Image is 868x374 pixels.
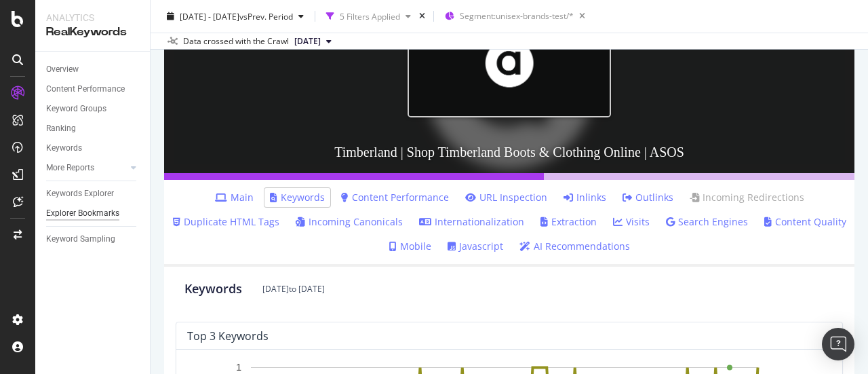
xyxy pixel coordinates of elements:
[183,35,289,48] div: Data crossed with the Crawl
[46,161,94,175] div: More Reports
[666,215,748,229] a: Search Engines
[341,191,449,204] a: Content Performance
[46,161,127,175] a: More Reports
[46,187,140,201] a: Keywords Explorer
[46,121,76,136] div: Ranking
[187,329,269,343] div: top 3 keywords
[173,215,279,229] a: Duplicate HTML Tags
[448,240,503,253] a: Javascript
[46,24,139,40] div: RealKeywords
[239,10,293,22] span: vs Prev. Period
[46,62,79,77] div: Overview
[321,5,416,27] button: 5 Filters Applied
[46,206,119,221] div: Explorer Bookmarks
[270,191,325,204] a: Keywords
[416,10,428,23] div: times
[262,283,325,295] div: [DATE] to [DATE]
[46,141,82,155] div: Keywords
[46,187,114,201] div: Keywords Explorer
[236,362,241,373] text: 1
[46,102,106,116] div: Keyword Groups
[46,62,140,77] a: Overview
[465,191,547,204] a: URL Inspection
[439,5,591,27] button: Segment:unisex-brands-test/*
[46,102,140,116] a: Keyword Groups
[46,11,139,24] div: Analytics
[408,9,611,117] img: Timberland | Shop Timberland Boots & Clothing Online | ASOS
[46,121,140,136] a: Ranking
[564,191,606,204] a: Inlinks
[764,215,846,229] a: Content Quality
[46,232,115,246] div: Keyword Sampling
[161,5,309,27] button: [DATE] - [DATE]vsPrev. Period
[294,35,321,48] span: 2025 Aug. 12th
[184,280,242,298] div: Keywords
[540,215,597,229] a: Extraction
[460,10,574,22] span: Segment: unisex-brands-test/*
[46,82,140,96] a: Content Performance
[296,215,403,229] a: Incoming Canonicals
[46,82,125,96] div: Content Performance
[690,191,804,204] a: Incoming Redirections
[340,10,400,22] div: 5 Filters Applied
[46,206,140,221] a: Explorer Bookmarks
[419,215,524,229] a: Internationalization
[822,328,854,360] div: Open Intercom Messenger
[623,191,673,204] a: Outlinks
[389,240,431,253] a: Mobile
[180,10,239,22] span: [DATE] - [DATE]
[164,131,854,173] h3: Timberland | Shop Timberland Boots & Clothing Online | ASOS
[519,240,630,253] a: AI Recommendations
[46,141,140,155] a: Keywords
[46,232,140,246] a: Keyword Sampling
[289,33,337,50] button: [DATE]
[215,191,254,204] a: Main
[613,215,650,229] a: Visits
